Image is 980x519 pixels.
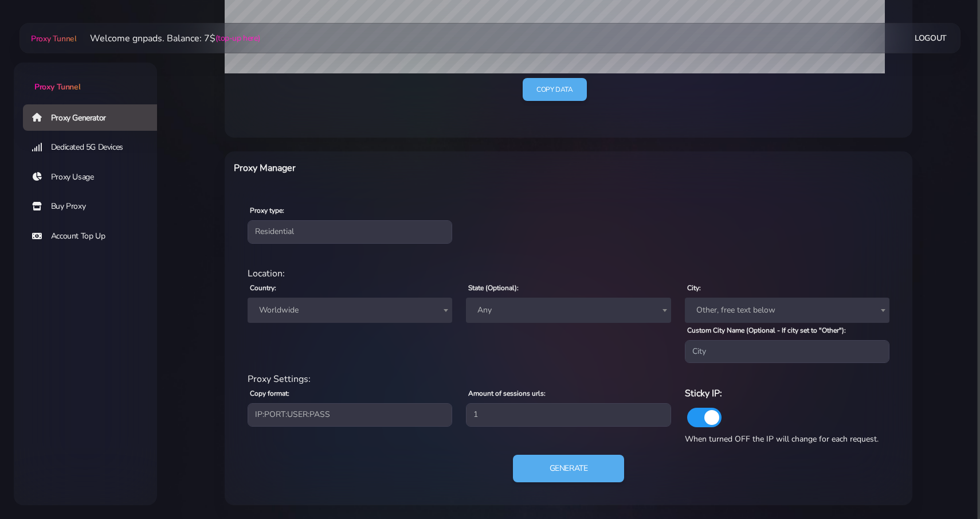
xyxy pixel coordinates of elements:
a: Proxy Usage [23,164,166,190]
span: When turned OFF the IP will change for each request. [685,434,879,444]
label: Country: [250,283,276,293]
a: Account Top Up [23,223,166,249]
span: Other, free text below [685,298,889,323]
iframe: Webchat Widget [924,463,966,505]
span: Worldwide [248,298,452,323]
button: Generate [513,455,625,482]
div: Location: [241,267,896,280]
label: Copy format: [250,388,289,399]
span: Other, free text below [692,302,883,318]
label: City: [687,283,701,293]
a: Logout [915,28,947,49]
a: Dedicated 5G Devices [23,134,166,161]
label: Amount of sessions urls: [468,388,546,399]
a: Copy data [523,78,586,102]
span: Worldwide [254,302,445,318]
span: Any [466,298,671,323]
li: Welcome gnpads. Balance: 7$ [76,32,260,45]
span: Proxy Tunnel [31,33,76,44]
a: Proxy Generator [23,104,166,131]
span: Proxy Tunnel [34,81,80,92]
label: State (Optional): [468,283,519,293]
a: Buy Proxy [23,193,166,220]
h6: Proxy Manager [234,161,618,175]
span: Any [473,302,664,318]
label: Custom City Name (Optional - If city set to "Other"): [687,325,846,335]
a: (top-up here) [215,32,260,44]
input: City [685,340,889,363]
a: Proxy Tunnel [29,29,76,48]
label: Proxy type: [250,205,284,216]
h6: Sticky IP: [685,386,889,401]
a: Proxy Tunnel [14,63,157,93]
div: Proxy Settings: [241,372,896,386]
